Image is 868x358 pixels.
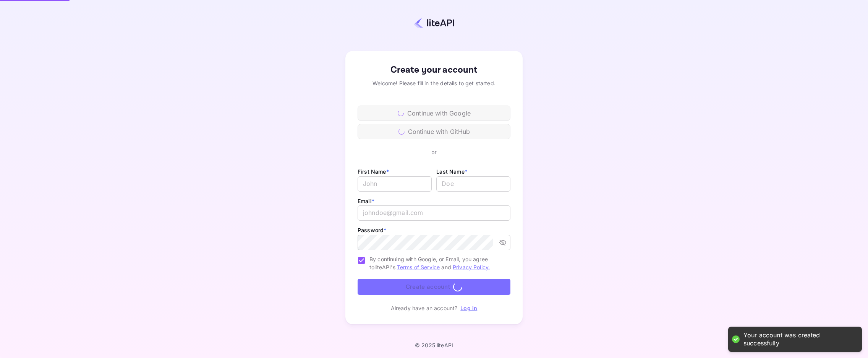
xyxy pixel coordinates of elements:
[358,106,510,121] div: Continue with Google
[453,264,490,270] a: Privacy Policy.
[358,124,510,139] div: Continue with GitHub
[358,227,386,233] label: Password
[436,176,510,192] input: Doe
[358,168,389,175] label: First Name
[496,236,510,249] button: toggle password visibility
[358,205,510,221] input: johndoe@gmail.com
[415,342,453,348] p: © 2025 liteAPI
[436,168,467,175] label: Last Name
[743,331,854,347] div: Your account was created successfully
[460,305,477,311] a: Log in
[358,176,432,192] input: John
[358,79,510,87] div: Welcome! Please fill in the details to get started.
[391,304,458,312] p: Already have an account?
[358,63,510,77] div: Create your account
[358,198,374,204] label: Email
[397,264,440,270] a: Terms of Service
[369,255,504,271] span: By continuing with Google, or Email, you agree to liteAPI's and
[414,17,454,28] img: liteapi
